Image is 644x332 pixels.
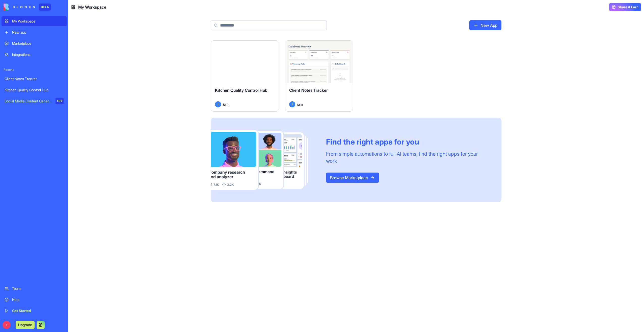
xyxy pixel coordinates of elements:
[12,297,64,302] div: Help
[56,98,64,104] div: TRY
[211,40,279,112] a: Kitchen Quality Control HubIiam
[2,306,67,316] a: Get Started
[5,87,64,92] div: Kitchen Quality Control Hub
[609,3,641,11] button: Share & Earn
[12,52,64,57] div: Integrations
[39,4,51,11] div: BETA
[326,137,489,146] div: Find the right apps for you
[285,40,353,112] a: Client Notes TrackerIiam
[2,16,67,26] a: My Workspace
[5,76,64,81] div: Client Notes Tracker
[289,88,328,93] span: Client Notes Tracker
[326,150,489,164] div: From simple automations to full AI teams, find the right apps for your work
[2,283,67,294] a: Team
[12,19,64,24] div: My Workspace
[12,308,64,313] div: Get Started
[2,27,67,37] a: New app
[215,101,221,107] span: I
[289,101,295,107] span: I
[215,88,267,93] span: Kitchen Quality Control Hub
[326,173,379,183] a: Browse Marketplace
[4,4,51,11] a: BETA
[618,5,638,10] span: Share & Earn
[12,41,64,46] div: Marketplace
[2,50,67,60] a: Integrations
[3,321,11,329] span: I
[78,4,106,10] span: My Workspace
[5,99,52,104] div: Social Media Content Generator
[2,38,67,49] a: Marketplace
[2,295,67,305] a: Help
[2,68,67,72] span: Recent
[211,130,318,190] img: Frame_181_egmpey.png
[2,85,67,95] a: Kitchen Quality Control Hub
[12,286,64,291] div: Team
[223,102,229,107] span: iam
[2,74,67,84] a: Client Notes Tracker
[16,321,35,329] button: Upgrade
[4,4,35,11] img: logo
[2,96,67,106] a: Social Media Content GeneratorTRY
[297,102,303,107] span: iam
[12,30,64,35] div: New app
[469,20,501,30] a: New App
[16,322,35,327] a: Upgrade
